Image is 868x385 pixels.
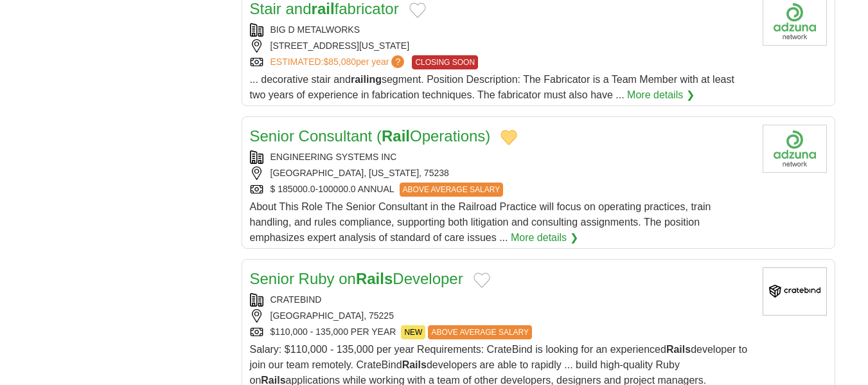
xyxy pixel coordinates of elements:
div: [GEOGRAPHIC_DATA], [US_STATE], 75238 [250,166,752,180]
span: ? [391,55,404,68]
div: CRATEBIND [250,293,752,307]
span: CLOSING SOON [412,55,478,69]
span: $85,080 [323,57,356,67]
strong: Rails [402,359,427,370]
div: [GEOGRAPHIC_DATA], 75225 [250,309,752,323]
strong: Rail [382,127,410,145]
img: Infinity Systems Engineering logo [763,125,827,173]
div: BIG D METALWORKS [250,23,752,37]
a: Senior Ruby onRailsDeveloper [250,270,463,287]
div: $110,000 - 135,000 PER YEAR [250,325,752,339]
img: CrateBind logo [763,267,827,316]
span: About This Role The Senior Consultant in the Railroad Practice will focus on operating practices,... [250,201,711,243]
span: ABOVE AVERAGE SALARY [428,325,532,339]
a: ESTIMATED:$85,080per year? [270,55,407,69]
button: Add to favorite jobs [474,273,490,288]
a: More details ❯ [627,87,695,103]
a: More details ❯ [511,230,578,246]
strong: Rails [666,344,691,355]
a: ENGINEERING SYSTEMS INC [270,152,397,162]
a: Senior Consultant (RailOperations) [250,127,491,145]
button: Add to favorite jobs [409,3,426,18]
div: [STREET_ADDRESS][US_STATE] [250,39,752,53]
span: ... decorative stair and segment. Position Description: The Fabricator is a Team Member with at l... [250,74,734,100]
strong: Rails [356,270,393,287]
strong: railing [351,74,382,85]
span: ABOVE AVERAGE SALARY [400,183,504,197]
div: $ 185000.0-100000.0 ANNUAL [250,183,752,197]
button: Add to favorite jobs [500,130,517,145]
span: NEW [401,325,425,339]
